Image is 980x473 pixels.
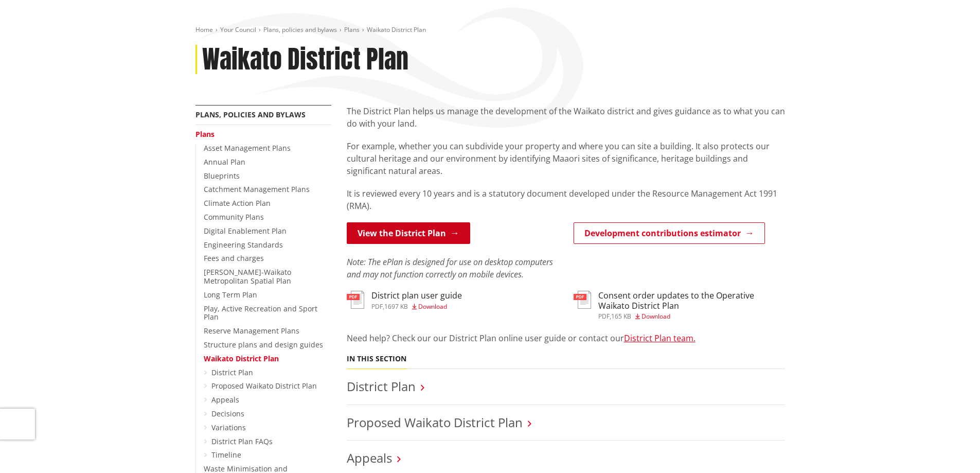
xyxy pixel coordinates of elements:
[204,267,291,286] a: [PERSON_NAME]-Waikato Metropolitan Spatial Plan
[574,291,591,309] img: document-pdf.svg
[195,110,306,119] a: Plans, policies and bylaws
[344,25,360,34] a: Plans
[371,304,462,310] div: ,
[211,367,253,377] a: District Plan
[347,449,392,466] a: Appeals
[211,395,239,405] a: Appeals
[347,291,364,309] img: document-pdf.svg
[204,253,264,263] a: Fees and charges
[642,312,670,321] span: Download
[384,302,408,311] span: 1697 KB
[204,304,317,322] a: Play, Active Recreation and Sport Plan
[574,222,765,244] a: Development contributions estimator
[598,313,785,320] div: ,
[574,291,785,319] a: Consent order updates to the Operative Waikato District Plan pdf,165 KB Download
[204,171,240,181] a: Blueprints
[347,355,406,363] h5: In this section
[347,414,523,431] a: Proposed Waikato District Plan
[202,45,408,75] h1: Waikato District Plan
[598,312,610,321] span: pdf
[598,291,785,310] h3: Consent order updates to the Operative Waikato District Plan
[347,378,416,395] a: District Plan
[204,340,323,349] a: Structure plans and design guides
[611,312,631,321] span: 165 KB
[347,140,785,177] p: For example, whether you can subdivide your property and where you can site a building. It also p...
[933,430,970,467] iframe: Messenger Launcher
[220,25,256,34] a: Your Council
[204,212,264,222] a: Community Plans
[195,25,213,34] a: Home
[211,436,273,446] a: District Plan FAQs
[347,332,785,344] p: Need help? Check our our District Plan online user guide or contact our
[211,423,246,432] a: Variations
[204,290,257,300] a: Long Term Plan
[371,302,383,311] span: pdf
[204,354,279,363] a: Waikato District Plan
[347,187,785,212] p: It is reviewed every 10 years and is a statutory document developed under the Resource Management...
[347,105,785,130] p: The District Plan helps us manage the development of the Waikato district and gives guidance as t...
[624,332,696,344] a: District Plan team.
[347,256,553,280] em: Note: The ePlan is designed for use on desktop computers and may not function correctly on mobile...
[263,25,337,34] a: Plans, policies and bylaws
[204,184,310,194] a: Catchment Management Plans
[204,240,283,250] a: Engineering Standards
[211,409,244,418] a: Decisions
[211,381,317,391] a: Proposed Waikato District Plan
[347,222,470,244] a: View the District Plan
[367,25,426,34] span: Waikato District Plan
[204,157,245,167] a: Annual Plan
[371,291,462,301] h3: District plan user guide
[204,226,287,236] a: Digital Enablement Plan
[347,291,462,309] a: District plan user guide pdf,1697 KB Download
[204,143,291,153] a: Asset Management Plans
[204,326,299,336] a: Reserve Management Plans
[195,129,215,139] a: Plans
[418,302,447,311] span: Download
[195,26,785,34] nav: breadcrumb
[211,450,241,460] a: Timeline
[204,198,271,208] a: Climate Action Plan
